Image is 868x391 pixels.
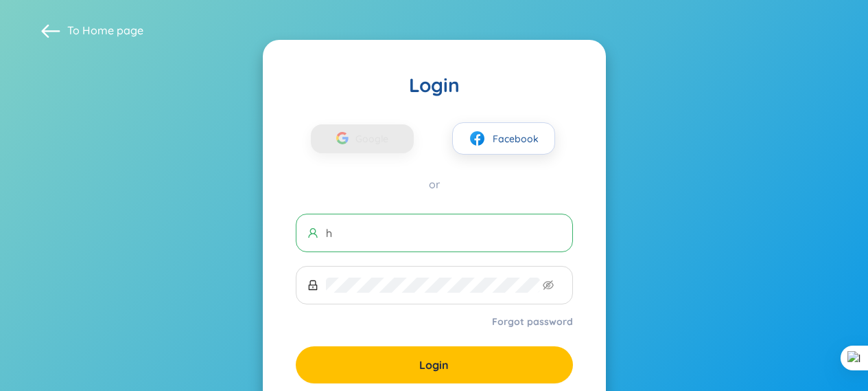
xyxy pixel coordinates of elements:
[543,280,554,291] span: eye-invisible
[307,227,318,238] span: user
[326,225,561,241] input: Username or Email
[493,131,539,146] span: Facebook
[82,23,143,37] a: Home page
[296,73,573,98] div: Login
[355,124,395,153] span: Google
[492,315,573,328] a: Forgot password
[307,280,318,291] span: lock
[296,177,573,192] div: or
[469,130,486,147] img: facebook
[419,357,449,372] span: Login
[67,23,143,38] span: To
[452,122,555,155] button: facebookFacebook
[311,124,414,153] button: Google
[296,346,573,383] button: Login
